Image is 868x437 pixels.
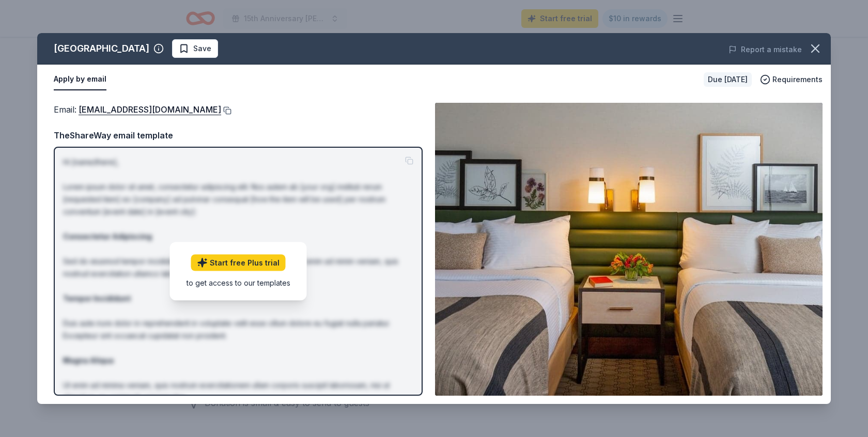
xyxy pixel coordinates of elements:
[79,103,221,116] a: [EMAIL_ADDRESS][DOMAIN_NAME]
[172,39,218,58] button: Save
[54,129,423,142] div: TheShareWay email template
[760,73,823,86] button: Requirements
[191,254,286,271] a: Start free Plus trial
[54,69,106,90] button: Apply by email
[63,232,152,241] strong: Consectetur Adipiscing
[704,72,752,87] div: Due [DATE]
[772,73,823,86] span: Requirements
[63,356,114,365] strong: Magna Aliqua
[187,277,290,288] div: to get access to our templates
[193,42,211,55] span: Save
[729,43,802,56] button: Report a mistake
[54,40,149,57] div: [GEOGRAPHIC_DATA]
[435,103,823,396] img: Image for Ingleside Hotel
[54,104,221,115] span: Email :
[63,294,131,303] strong: Tempor Incididunt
